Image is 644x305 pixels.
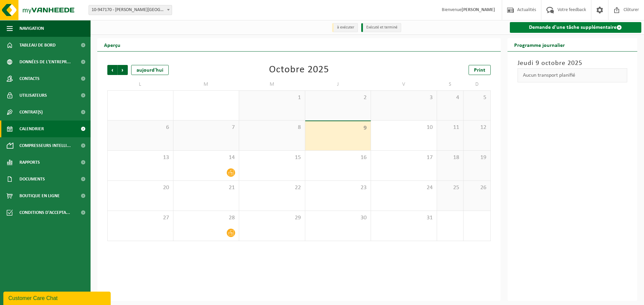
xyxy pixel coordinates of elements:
span: 6 [111,124,170,131]
span: 7 [177,124,236,131]
div: Octobre 2025 [269,65,329,75]
span: 4 [440,94,460,101]
span: Compresseurs intelli... [19,137,71,154]
span: Rapports [19,154,40,171]
span: Précédent [107,65,117,75]
h3: Jeudi 9 octobre 2025 [518,58,628,68]
a: Demande d'une tâche supplémentaire [510,22,642,33]
td: M [173,78,239,90]
iframe: chat widget [3,290,112,305]
span: 15 [243,154,302,161]
td: J [305,78,371,90]
a: Print [469,65,491,75]
span: 17 [374,154,433,161]
span: 5 [467,94,487,101]
span: Données de l'entrepr... [19,54,71,70]
span: 24 [374,184,433,192]
span: 27 [111,214,170,222]
span: 10-947170 - AMBIOSE - FERNELMONT [89,5,172,15]
span: 18 [440,154,460,161]
span: Tableau de bord [19,37,56,54]
h2: Aperçu [97,38,127,51]
span: 26 [467,184,487,192]
span: 25 [440,184,460,192]
td: D [464,78,490,90]
span: Conditions d'accepta... [19,204,70,221]
td: L [107,78,173,90]
h2: Programme journalier [507,38,572,51]
span: 10-947170 - AMBIOSE - FERNELMONT [89,5,172,15]
span: 23 [309,184,368,192]
span: Navigation [19,20,44,37]
div: aujourd'hui [131,65,169,75]
span: 1 [243,94,302,101]
span: Suivant [118,65,128,75]
td: V [371,78,437,90]
span: 9 [309,125,368,132]
li: à exécuter [332,23,358,32]
span: Calendrier [19,121,44,137]
span: Contacts [19,70,40,87]
div: Aucun transport planifié [518,68,628,82]
span: 31 [374,214,433,222]
li: Exécuté et terminé [361,23,401,32]
td: S [437,78,464,90]
span: Documents [19,171,45,187]
span: Contrat(s) [19,104,43,121]
span: 28 [177,214,236,222]
span: 20 [111,184,170,192]
span: Utilisateurs [19,87,47,104]
span: 19 [467,154,487,161]
span: 10 [374,124,433,131]
span: 12 [467,124,487,131]
span: 3 [374,94,433,101]
span: 8 [243,124,302,131]
span: Boutique en ligne [19,187,60,204]
strong: [PERSON_NAME] [462,7,495,12]
span: 16 [309,154,368,161]
span: 13 [111,154,170,161]
td: M [239,78,305,90]
span: 29 [243,214,302,222]
span: 22 [243,184,302,192]
span: 14 [177,154,236,161]
span: 2 [309,94,368,101]
span: 30 [309,214,368,222]
span: 11 [440,124,460,131]
span: Print [474,68,485,73]
span: 21 [177,184,236,192]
